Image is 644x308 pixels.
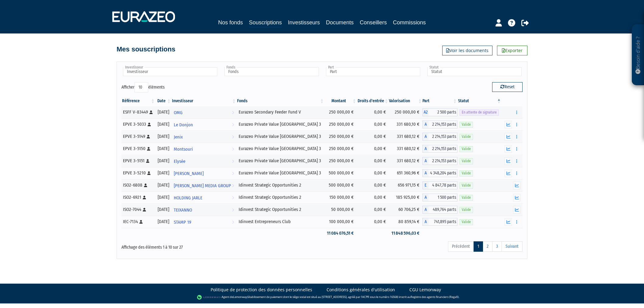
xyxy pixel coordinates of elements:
a: Registre des agents financiers (Regafi) [411,295,459,299]
td: 0,00 € [357,216,389,228]
th: Montant: activer pour trier la colonne par ordre croissant [324,96,357,106]
i: Voir l'investisseur [232,168,234,179]
i: [Français] Personne physique [139,220,143,224]
td: 331 680,12 € [389,131,423,143]
span: 4 847,78 parts [429,181,457,189]
td: 0,00 € [357,167,389,179]
a: Suivant [502,241,523,252]
td: 250 000,00 € [324,155,357,167]
td: 0,00 € [357,118,389,131]
span: 2 214,153 parts [429,157,457,165]
button: Reset [492,82,523,92]
i: [Français] Personne physique [149,110,153,114]
a: STAMP 19 [171,216,236,228]
div: Eurazeo Secondary Feeder Fund V [239,109,322,115]
a: CGU Lemonway [409,287,441,293]
a: Elysée [171,155,236,167]
td: 0,00 € [357,191,389,204]
span: Valide [460,122,473,128]
span: TEIXANNO [174,205,192,216]
div: A2 - Eurazeo Secondary Feeder Fund V [422,108,457,116]
td: 250 000,00 € [389,106,423,118]
div: E - Idinvest Strategic Opportunities 2 [422,181,457,189]
span: A [422,133,429,141]
div: [DATE] [158,170,170,176]
span: Valide [460,195,473,201]
div: A - Eurazeo Private Value Europe 3 [422,169,457,177]
span: Valide [460,134,473,140]
td: 0,00 € [357,179,389,191]
span: A [422,206,429,214]
span: E [422,181,429,189]
a: Conseillers [360,18,387,27]
span: A [422,218,429,226]
span: Elysée [174,156,185,167]
div: A - Eurazeo Private Value Europe 3 [422,121,457,128]
td: 331 680,12 € [389,155,423,167]
i: [Français] Personne physique [143,208,146,212]
span: 489,764 parts [429,206,457,214]
td: 651 360,96 € [389,167,423,179]
i: Voir l'investisseur [232,180,234,191]
a: 1 [474,241,483,252]
a: Nos fonds [218,18,243,27]
span: Valide [460,183,473,188]
i: Voir l'investisseur [232,144,234,155]
a: Voir les documents [442,46,492,55]
td: 50 000,00 € [324,204,357,216]
span: A [422,145,429,153]
td: 11 848 596,03 € [389,228,423,239]
i: Voir l'investisseur [232,192,234,204]
span: Valide [460,158,473,164]
div: Affichage des éléments 1 à 10 sur 27 [121,241,283,250]
i: Voir l'investisseur [232,131,234,143]
span: A [422,169,429,177]
a: Montsouri [171,143,236,155]
div: EPVE 3-5150 [123,145,153,152]
div: [DATE] [158,158,170,164]
a: HOLDING JARLE [171,191,236,204]
i: [Français] Personne physique [147,147,150,151]
span: Le Donjon [174,119,193,131]
label: Afficher éléments [121,82,165,93]
i: [Français] Personne physique [148,123,151,126]
span: Montsouri [174,144,193,155]
span: A [422,157,429,165]
i: Voir l'investisseur [232,205,234,216]
span: [PERSON_NAME] MEDIA GROUP [174,180,231,191]
div: Eurazeo Private Value [GEOGRAPHIC_DATA] 3 [239,158,322,164]
a: Le Donjon [171,118,236,131]
a: Souscriptions [249,18,282,28]
td: 80 859,14 € [389,216,423,228]
a: [PERSON_NAME] MEDIA GROUP [171,179,236,191]
span: Valide [460,146,473,152]
div: [DATE] [158,206,170,213]
img: logo-lemonway.png [197,294,220,300]
td: 60 706,25 € [389,204,423,216]
div: EPVE 3-5210 [123,170,153,176]
div: A - Idinvest Entrepreneurs Club [422,218,457,226]
a: Lemonway [233,295,247,299]
a: Commissions [393,18,426,27]
a: TEIXANNO [171,204,236,216]
div: [DATE] [158,109,170,115]
span: OMG [174,107,183,118]
span: 741,895 parts [429,218,457,226]
td: 0,00 € [357,131,389,143]
th: Statut : activer pour trier la colonne par ordre d&eacute;croissant [457,96,502,106]
span: Jenix [174,131,183,143]
a: Exporter [497,46,527,55]
div: Idinvest Strategic Opportunities 2 [239,182,322,188]
td: 500 000,00 € [324,179,357,191]
span: 2 214,153 parts [429,121,457,128]
i: [Français] Personne physique [144,184,147,187]
td: 0,00 € [357,155,389,167]
span: 4 348,204 parts [429,169,457,177]
div: ISO2-6921 [123,194,153,201]
div: A - Idinvest Strategic Opportunities 2 [422,206,457,214]
i: [Français] Personne physique [143,196,146,199]
span: 2 500 parts [429,108,457,116]
i: Voir l'investisseur [232,119,234,131]
span: HOLDING JARLE [174,192,202,204]
a: OMG [171,106,236,118]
